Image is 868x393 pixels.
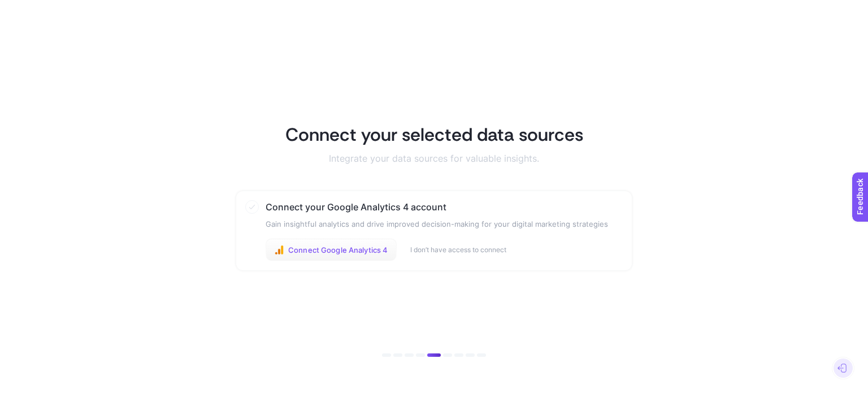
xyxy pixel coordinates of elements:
[410,245,506,254] button: I don’t have access to connect
[288,245,388,254] span: Connect Google Analytics 4
[329,153,539,164] p: Integrate your data sources for valuable insights.
[266,218,608,230] p: Gain insightful analytics and drive improved decision-making for your digital marketing strategies
[285,123,583,146] h1: Connect your selected data sources
[7,3,43,12] span: Feedback
[266,200,608,214] h3: Connect your Google Analytics 4 account
[266,239,397,261] button: Connect Google Analytics 4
